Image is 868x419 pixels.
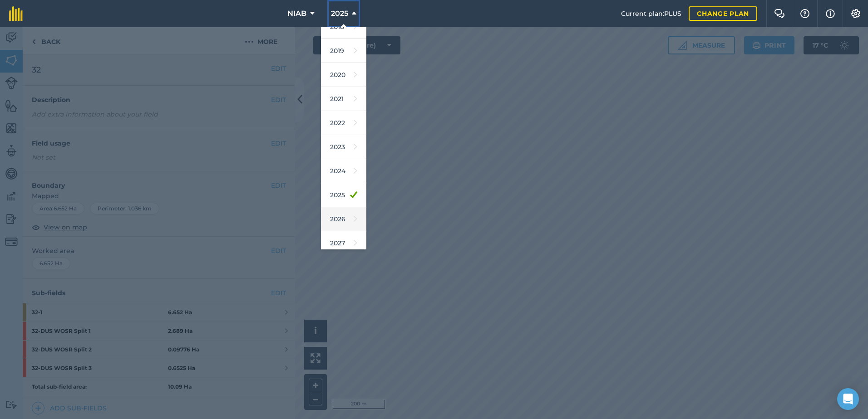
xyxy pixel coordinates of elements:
a: 2020 [321,63,366,87]
a: 2019 [321,39,366,63]
a: 2023 [321,135,366,159]
img: svg+xml;base64,PHN2ZyB4bWxucz0iaHR0cDovL3d3dy53My5vcmcvMjAwMC9zdmciIHdpZHRoPSIxNyIgaGVpZ2h0PSIxNy... [826,8,835,19]
span: Current plan : PLUS [621,9,681,19]
img: A cog icon [850,9,861,18]
span: NIAB [287,8,306,19]
a: Change plan [689,6,757,21]
a: 2022 [321,111,366,135]
div: Open Intercom Messenger [837,388,859,410]
a: 2025 [321,183,366,207]
a: 2024 [321,159,366,183]
a: 2021 [321,87,366,111]
a: 2026 [321,207,366,231]
img: fieldmargin Logo [9,6,23,21]
img: A question mark icon [799,9,810,18]
img: Two speech bubbles overlapping with the left bubble in the forefront [774,9,785,18]
span: 2025 [331,8,348,19]
a: 2018 [321,15,366,39]
a: 2027 [321,231,366,255]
